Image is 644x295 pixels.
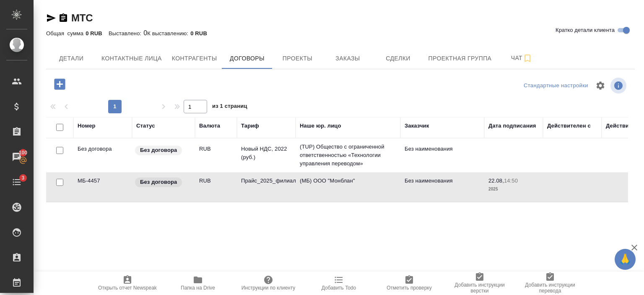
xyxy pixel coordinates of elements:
div: Тариф [241,122,259,130]
button: Отметить проверку [374,272,444,295]
button: Добавить инструкции перевода [515,272,585,295]
a: 3 [2,172,31,193]
span: Чат [501,53,542,63]
p: 0 RUB [190,30,213,37]
button: Открыть отчет Newspeak [92,272,163,295]
button: Инструкции по клиенту [233,272,304,295]
div: Валюта [199,122,220,130]
td: (МБ) ООО "Монблан" [296,172,400,202]
span: Инструкции по клиенту [241,285,296,291]
span: из 1 страниц [212,101,247,113]
td: (TUP) Общество с ограниченной ответственностью «Технологии управления переводом» [296,138,400,172]
p: Без наименования [405,145,480,153]
p: 22.08, [488,178,504,184]
p: 14:50 [504,178,518,184]
div: Дата подписания [488,122,536,130]
p: 0 RUB [86,30,109,37]
a: МТС [71,12,93,23]
button: Добавить договор [48,76,71,93]
span: Заказы [327,53,368,64]
p: Без договора [140,178,177,186]
span: Отметить проверку [387,285,431,291]
span: Договоры [227,53,267,64]
td: RUB [195,172,237,202]
button: Скопировать ссылку для ЯМессенджера [46,13,56,23]
span: Проектная группа [428,53,491,64]
svg: Подписаться [522,53,532,63]
td: Без договора [73,141,132,170]
div: Номер [78,122,96,130]
span: Посмотреть информацию [610,78,628,94]
button: Добавить инструкции верстки [444,272,515,295]
button: Добавить Todo [304,272,374,295]
p: К выставлению: [147,30,190,37]
span: Добавить инструкции верстки [449,282,510,294]
td: МБ-4457 [73,172,132,202]
button: Скопировать ссылку [58,13,68,23]
div: 0 [46,28,635,38]
div: Заказчик [405,122,429,130]
td: Новый НДС, 2022 (руб.) [237,141,296,170]
span: Открыть отчет Newspeak [98,285,157,291]
span: Контактные лица [101,53,162,64]
div: split button [522,79,590,92]
span: Добавить Todo [322,285,356,291]
span: Детали [51,53,91,64]
td: Прайс_2025_филиалы [237,172,296,202]
span: 3 [16,174,29,182]
span: Кратко детали клиента [556,26,615,34]
td: RUB [195,141,237,170]
span: 🙏 [618,251,632,268]
p: Без наименования [405,177,480,185]
p: Выставлено: [109,30,143,37]
a: 100 [2,146,31,167]
span: Проекты [277,53,317,64]
span: Контрагенты [172,53,217,64]
span: Настроить таблицу [590,76,610,96]
div: Наше юр. лицо [300,122,341,130]
div: Действителен с [547,122,591,130]
p: Без договора [140,146,177,154]
span: 100 [14,149,33,157]
button: Папка на Drive [163,272,233,295]
p: Общая сумма [46,30,86,37]
span: Сделки [378,53,418,64]
span: Добавить инструкции перевода [520,282,580,294]
button: 🙏 [615,249,636,270]
div: Статус [136,122,155,130]
p: 2025 [488,185,539,193]
span: Папка на Drive [181,285,215,291]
